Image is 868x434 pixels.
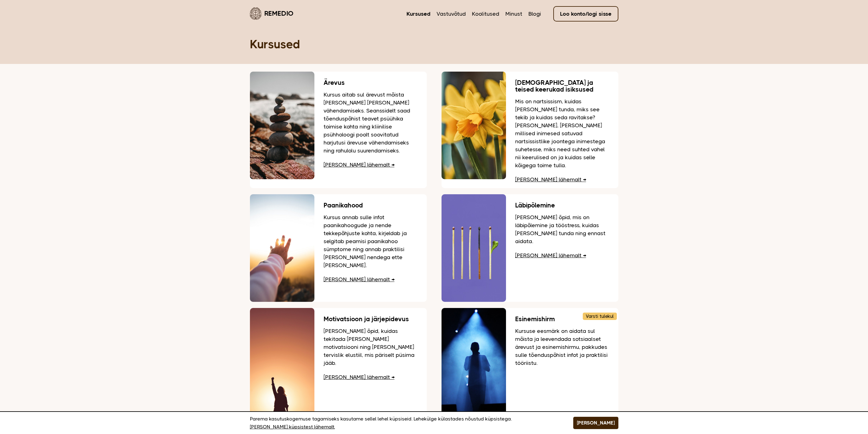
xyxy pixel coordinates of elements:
a: Kursused [407,10,430,18]
h1: Kursused [250,37,618,52]
a: [PERSON_NAME] lähemalt [324,374,395,380]
img: Nartsissid [442,72,506,179]
p: Mis on nartsissism, kuidas [PERSON_NAME] tunda, miks see tekib ja kuidas seda ravitakse? [PERSON_... [515,97,609,169]
a: Remedio [250,6,294,21]
p: Kursus aitab sul ärevust mõista [PERSON_NAME] [PERSON_NAME] vähendamiseks. Seanssidelt saad tõend... [324,91,418,155]
p: [PERSON_NAME] õpid, kuidas tekitada [PERSON_NAME] motivatsiooni ning [PERSON_NAME] tervislik elus... [324,327,418,367]
a: Minust [505,10,522,18]
a: [PERSON_NAME] küpsistest lähemalt. [250,423,335,431]
p: Parema kasutuskogemuse tagamiseks kasutame sellel lehel küpsiseid. Lehekülge külastades nõustud k... [250,415,558,431]
img: Inimene laval esinemas [442,308,506,416]
a: Loo konto/logi sisse [553,6,618,22]
h3: Ärevus [324,79,418,86]
img: Rannas teineteise peale hoolikalt laotud kivid, mis hoiavad tasakaalu [250,72,314,179]
h3: Esinemishirm [515,316,609,322]
h3: Motivatsioon ja järjepidevus [324,316,418,322]
p: Kursuse eesmärk on aidata sul mõista ja leevendada sotsiaalset ärevust ja esinemishirmu, pakkudes... [515,327,609,367]
h3: Paanikahood [324,202,418,209]
a: [PERSON_NAME] lähemalt [515,252,586,258]
p: [PERSON_NAME] õpid, mis on läbipõlemine ja tööstress, kuidas [PERSON_NAME] tunda ning ennast aidata. [515,213,609,245]
h3: Läbipõlemine [515,202,609,209]
button: [PERSON_NAME] [573,417,618,429]
a: [PERSON_NAME] lähemalt [515,176,586,183]
a: Koolitused [472,10,499,18]
a: [PERSON_NAME] lähemalt [324,162,395,168]
a: Blogi [528,10,541,18]
p: Kursus annab sulle infot paanikahoogude ja nende tekkepõhjuste kohta, kirjeldab ja selgitab peami... [324,213,418,269]
img: Remedio logo [250,7,261,20]
img: Viis tikku, üks põlenud [442,194,506,302]
img: Käsi suunatud loojuva päikse suunas [250,194,314,302]
h3: [DEMOGRAPHIC_DATA] ja teised keerukad isiksused [515,79,609,93]
img: Mees kätte õhku tõstmas, taustaks päikeseloojang [250,308,314,416]
a: [PERSON_NAME] lähemalt [324,276,395,282]
a: Vastuvõtud [437,10,466,18]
